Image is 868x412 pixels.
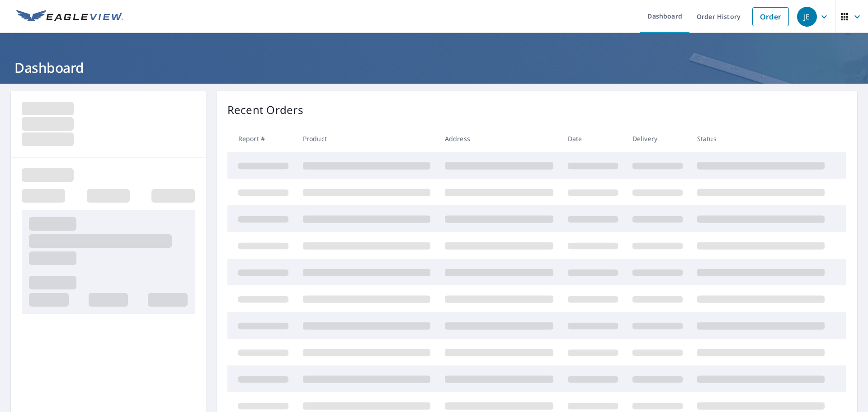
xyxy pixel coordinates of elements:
[797,7,817,27] div: JE
[438,125,561,152] th: Address
[625,125,690,152] th: Delivery
[690,125,832,152] th: Status
[296,125,438,152] th: Product
[227,102,303,118] p: Recent Orders
[227,125,296,152] th: Report #
[16,10,123,24] img: EV Logo
[561,125,625,152] th: Date
[752,7,789,26] a: Order
[11,58,857,77] h1: Dashboard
